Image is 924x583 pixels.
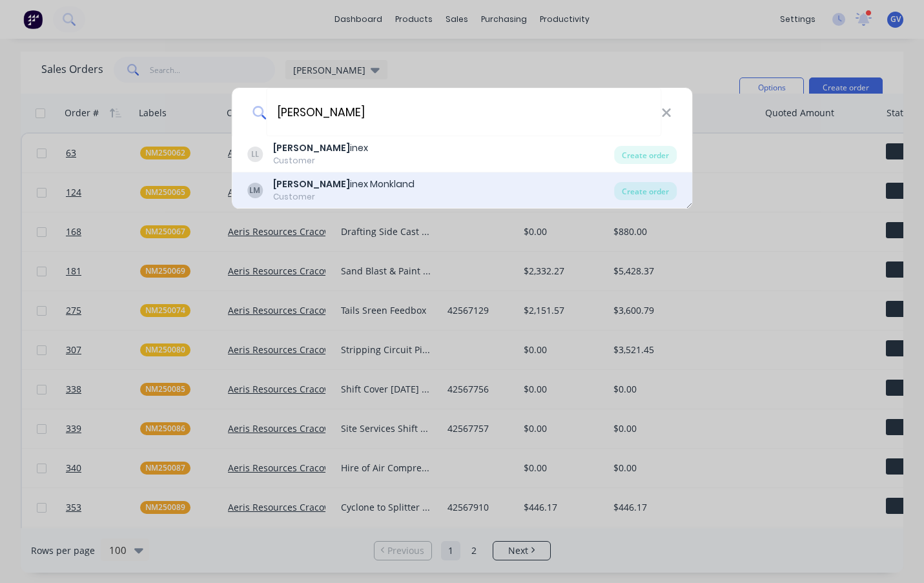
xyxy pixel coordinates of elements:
div: Customer [273,191,415,203]
b: [PERSON_NAME] [273,178,350,190]
div: inex Monkland [273,178,415,191]
div: LM [247,183,263,198]
div: LL [247,147,263,162]
div: inex [273,141,368,155]
div: Create order [614,182,677,200]
div: Create order [614,146,677,164]
div: Customer [273,155,368,167]
input: Enter a customer name to create a new order... [266,88,661,136]
b: [PERSON_NAME] [273,141,350,154]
